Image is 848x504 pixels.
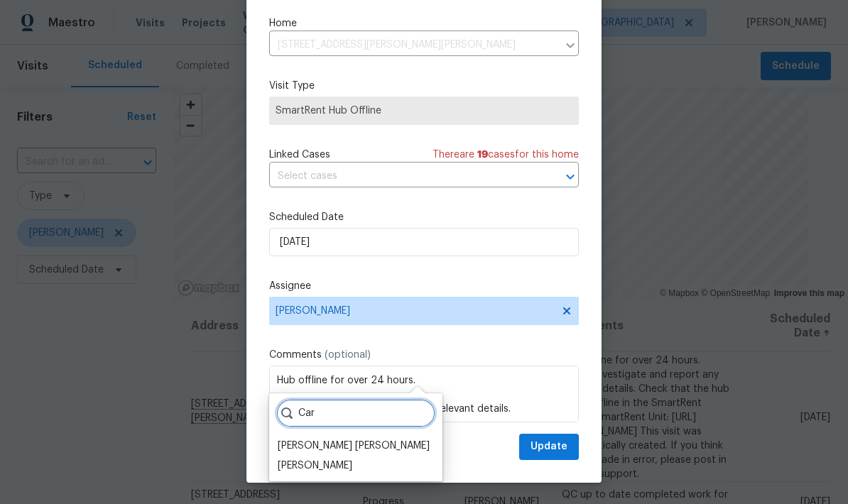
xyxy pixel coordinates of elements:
[269,165,539,187] input: Select cases
[433,148,579,162] span: There are case s for this home
[269,366,579,422] textarea: Hub offline for over 24 hours. Please investigate and report any relevant details. Check that the...
[269,279,579,293] label: Assignee
[278,439,430,453] div: [PERSON_NAME] [PERSON_NAME]
[325,350,371,360] span: (optional)
[269,16,579,31] label: Home
[269,79,579,93] label: Visit Type
[560,167,580,187] button: Open
[269,148,330,162] span: Linked Cases
[269,210,579,224] label: Scheduled Date
[269,348,579,362] label: Comments
[276,104,572,118] span: SmartRent Hub Offline
[477,150,488,160] span: 19
[278,459,352,473] div: [PERSON_NAME]
[269,228,579,256] input: M/D/YYYY
[269,34,558,56] input: Enter in an address
[519,434,579,460] button: Update
[276,305,554,317] span: [PERSON_NAME]
[531,438,567,456] span: Update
